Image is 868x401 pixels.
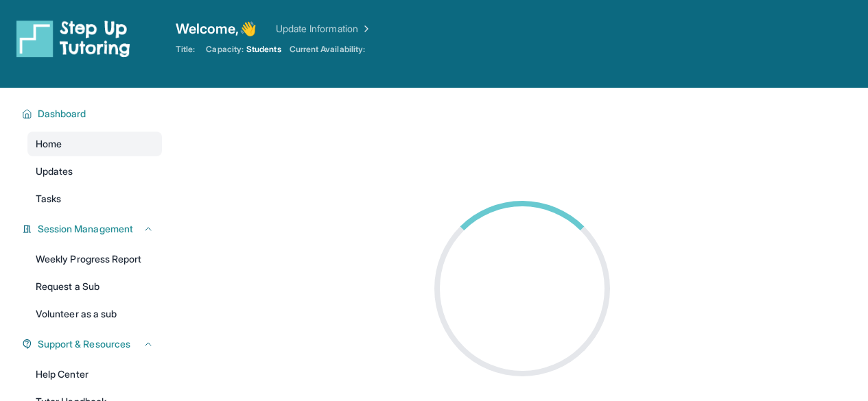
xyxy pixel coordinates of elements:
[290,44,365,55] span: Current Availability:
[27,132,162,156] a: Home
[276,22,372,36] a: Update Information
[246,44,281,55] span: Students
[32,107,154,121] button: Dashboard
[27,274,162,299] a: Request a Sub
[176,19,257,38] span: Welcome, 👋
[36,165,73,178] span: Updates
[32,222,154,236] button: Session Management
[16,19,130,58] img: logo
[38,337,130,351] span: Support & Resources
[36,137,62,151] span: Home
[38,222,133,236] span: Session Management
[32,337,154,351] button: Support & Resources
[36,192,61,206] span: Tasks
[176,44,195,55] span: Title:
[206,44,244,55] span: Capacity:
[27,186,162,211] a: Tasks
[27,247,162,271] a: Weekly Progress Report
[27,302,162,326] a: Volunteer as a sub
[38,107,86,121] span: Dashboard
[27,362,162,387] a: Help Center
[27,159,162,184] a: Updates
[358,22,372,36] img: Chevron Right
